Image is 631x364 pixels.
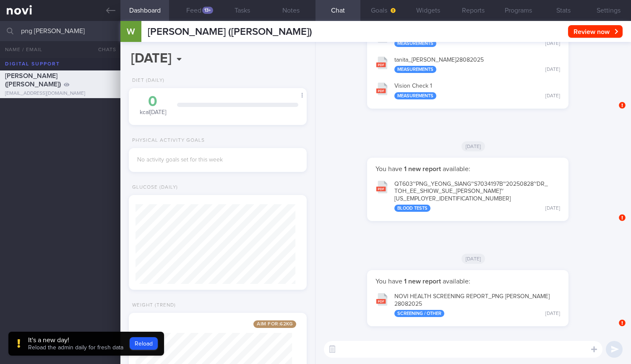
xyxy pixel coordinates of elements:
div: 13+ [202,7,213,14]
div: Glucose (Daily) [129,185,178,191]
button: QT603~PNG_YEONG_SIANG~S7034197B~20250828~DR_TOH_EE_SHIOW_SUE_[PERSON_NAME]~[US_EMPLOYER_IDENTIFIC... [371,175,564,216]
button: NOVI HEALTH SCREENING REPORT_PNG [PERSON_NAME]28082025 Screening / Other [DATE] [371,288,564,321]
div: Measurements [394,92,436,99]
div: No activity goals set for this week [137,156,298,164]
div: [DATE] [545,93,560,99]
div: QT603~PNG_ YEONG_ SIANG~S7034197B~20250828~DR_ TOH_ EE_ SHIOW_ SUE_ [PERSON_NAME]~[US_EMPLOYER_ID... [394,181,560,212]
div: [DATE] [545,311,560,317]
div: [DATE] [545,67,560,73]
button: Review now [568,25,623,38]
span: [PERSON_NAME] ([PERSON_NAME]) [5,73,61,88]
div: kcal [DATE] [137,94,169,117]
button: Reload [130,337,158,350]
div: Weight (Trend) [129,302,176,309]
p: You have available: [375,277,560,286]
div: 0 [137,94,169,109]
button: tanita_[PERSON_NAME]28082025 Measurements [DATE] [371,51,564,78]
div: Blood Tests [394,205,430,212]
span: [PERSON_NAME] ([PERSON_NAME]) [148,27,312,37]
div: Vision Check 1 [394,83,560,99]
span: [DATE] [462,254,485,264]
div: Screening / Other [394,310,444,317]
div: Measurements [394,66,436,73]
div: [DATE] [545,41,560,47]
div: Measurements [394,40,436,47]
div: Diet (Daily) [129,78,164,84]
div: NOVI HEALTH SCREENING REPORT_ PNG [PERSON_NAME] 28082025 [394,293,560,317]
div: Physical Activity Goals [129,138,205,144]
div: It's a new day! [28,336,123,344]
strong: 1 new report [402,278,443,285]
button: Vision Check 1 Measurements [DATE] [371,77,564,104]
span: [DATE] [462,141,485,151]
span: Reload the admin daily for fresh data [28,345,123,351]
div: [EMAIL_ADDRESS][DOMAIN_NAME] [5,91,115,97]
strong: 1 new report [402,166,443,172]
button: Chats [87,41,120,58]
div: tanita_ [PERSON_NAME] 28082025 [394,57,560,73]
p: You have available: [375,165,560,173]
div: [DATE] [545,205,560,212]
span: Aim for: 62 kg [253,320,296,328]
